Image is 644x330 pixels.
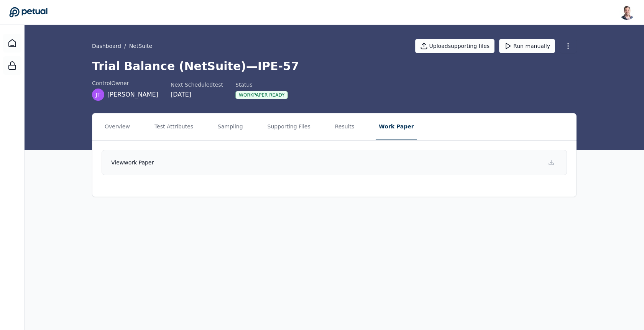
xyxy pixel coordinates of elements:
div: / [92,42,152,50]
button: Test Attributes [151,113,196,140]
nav: Tabs [92,113,576,140]
div: Status [235,81,288,89]
img: Snir Kodesh [619,5,635,20]
h1: Trial Balance (NetSuite) — IPE-57 [92,59,577,73]
button: Results [332,113,358,140]
button: Sampling [215,113,246,140]
a: SOC [3,56,21,75]
button: NetSuite [129,42,152,50]
a: Dashboard [3,34,21,53]
h4: View work paper [111,159,154,166]
div: Next Scheduled test [171,81,223,89]
button: Overview [102,113,133,140]
span: [PERSON_NAME] [107,90,158,99]
a: Go to Dashboard [9,7,48,18]
div: Workpaper Ready [235,91,288,99]
div: Download work paper file [545,156,557,169]
button: Uploadsupporting files [415,39,495,53]
div: control Owner [92,79,158,87]
button: Work Paper [376,113,417,140]
a: Dashboard [92,42,121,50]
span: JT [96,91,101,99]
button: Supporting Files [264,113,314,140]
button: Run manually [499,39,555,53]
div: [DATE] [171,90,223,99]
